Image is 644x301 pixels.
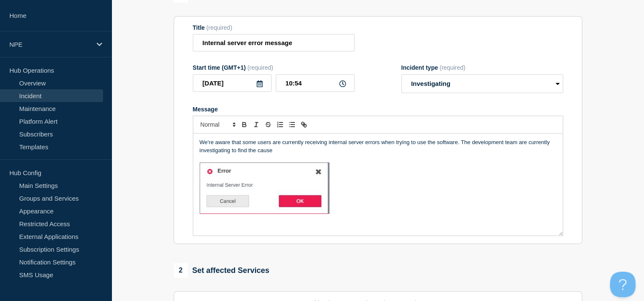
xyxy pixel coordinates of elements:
p: We're aware that some users are currently receiving internal server errors when trying to use the... [200,139,556,154]
span: 2 [174,263,188,278]
span: (required) [206,24,232,31]
img: 9bBU0kAAAABklEQVQDAGM3cP7L72Z7AAAAAElFTkSuQmCC [200,162,329,214]
button: Toggle bold text [238,119,250,130]
span: (required) [247,64,273,71]
span: (required) [440,64,466,71]
input: HH:MM [276,74,355,92]
button: Toggle link [298,119,310,130]
div: Title [193,24,355,31]
div: Message [193,106,563,113]
div: Incident type [401,64,563,71]
input: YYYY-MM-DD [193,74,272,92]
input: Title [193,34,355,51]
button: Toggle bulleted list [286,119,298,130]
div: Message [193,133,563,236]
button: Toggle strikethrough text [262,119,274,130]
button: Toggle ordered list [274,119,286,130]
select: Incident type [401,74,563,93]
div: Start time (GMT+1) [193,64,355,71]
div: Set affected Services [174,263,269,278]
button: Toggle italic text [250,119,262,130]
p: NPE [9,41,91,48]
span: Font size [197,119,238,130]
iframe: Help Scout Beacon - Open [610,272,635,297]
